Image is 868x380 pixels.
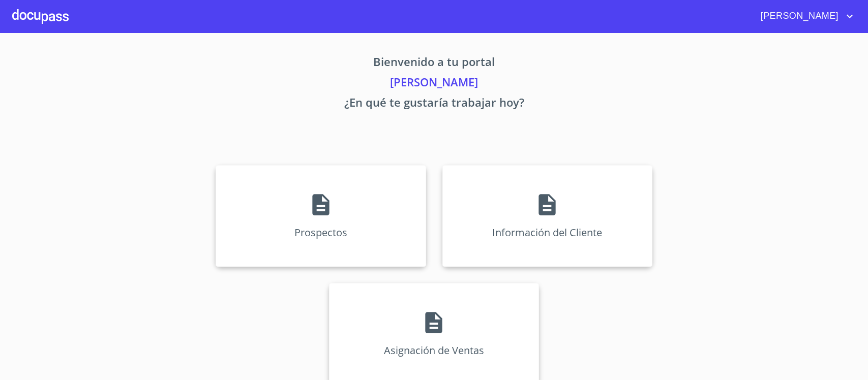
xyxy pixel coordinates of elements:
p: Asignación de Ventas [384,343,484,357]
button: account of current user [753,8,856,24]
span: [PERSON_NAME] [753,8,844,24]
p: [PERSON_NAME] [121,74,747,94]
p: Prospectos [294,226,347,239]
p: Información del Cliente [492,226,602,239]
p: ¿En qué te gustaría trabajar hoy? [121,94,747,114]
p: Bienvenido a tu portal [121,53,747,74]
